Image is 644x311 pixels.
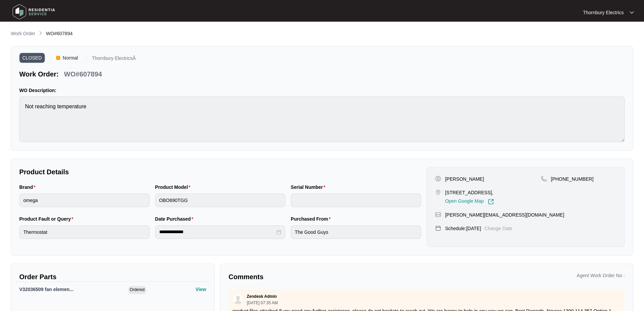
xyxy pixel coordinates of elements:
p: Order Parts [19,272,206,282]
label: Product Fault or Query [19,216,76,222]
span: Normal [60,53,81,63]
p: [DATE] 07:35 AM [247,301,278,305]
input: Serial Number [291,194,421,207]
img: user-pin [435,176,441,182]
img: map-pin [435,212,441,218]
img: map-pin [541,176,547,182]
img: Link-External [488,199,494,205]
span: V32036509 fan elemen... [19,287,73,292]
p: [PERSON_NAME] [445,176,484,182]
label: Date Purchased [155,216,196,222]
input: Product Model [155,194,286,207]
p: [STREET_ADDRESS], [445,189,494,196]
p: Zendesk Admin [247,294,277,299]
label: Serial Number [291,184,328,191]
p: Thornbury Electrics [583,9,624,16]
p: Comments [229,272,422,282]
label: Brand [19,184,38,191]
a: Open Google Map [445,199,494,205]
img: user.svg [233,294,243,304]
p: Thornbury ElectricsÂ [92,56,136,63]
p: View [195,286,206,293]
p: Work Order [11,30,35,37]
input: Brand [19,194,150,207]
input: Purchased From [291,225,421,239]
span: WO#607894 [46,31,73,36]
p: [PHONE_NUMBER] [551,176,594,182]
p: [PERSON_NAME][EMAIL_ADDRESS][DOMAIN_NAME] [445,212,564,218]
label: Purchased From [291,216,333,222]
img: dropdown arrow [630,11,634,14]
label: Product Model [155,184,193,191]
span: Ordered [128,286,146,294]
p: Change Date [484,225,512,232]
p: Agent Work Order No : [577,272,625,279]
img: map-pin [435,225,441,231]
p: WO#607894 [64,69,102,79]
p: Product Details [19,167,421,177]
img: residentia service logo [10,2,57,22]
a: Work Order [9,30,37,38]
img: Vercel Logo [56,56,60,60]
img: map-pin [435,189,441,195]
img: chevron-right [38,30,43,36]
p: Work Order: [19,69,58,79]
p: Schedule: [DATE] [445,225,481,232]
p: WO Description: [19,87,625,94]
input: Date Purchased [159,228,276,236]
span: CLOSED [19,53,45,63]
textarea: Not reaching temperature [19,96,625,142]
input: Product Fault or Query [19,225,150,239]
